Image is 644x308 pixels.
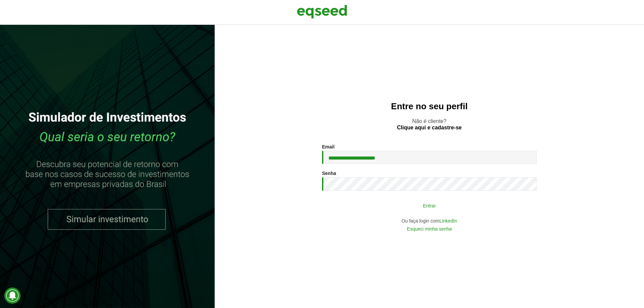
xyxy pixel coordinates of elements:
button: Entrar [342,199,517,212]
a: Clique aqui e cadastre-se [397,125,462,130]
label: Senha [322,171,336,176]
a: LinkedIn [439,219,457,223]
p: Não é cliente? [228,118,631,131]
a: Esqueci minha senha [407,227,452,231]
div: Ou faça login com [322,219,537,223]
label: Email [322,144,334,149]
img: EqSeed Logo [297,3,347,20]
h2: Entre no seu perfil [228,102,631,111]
